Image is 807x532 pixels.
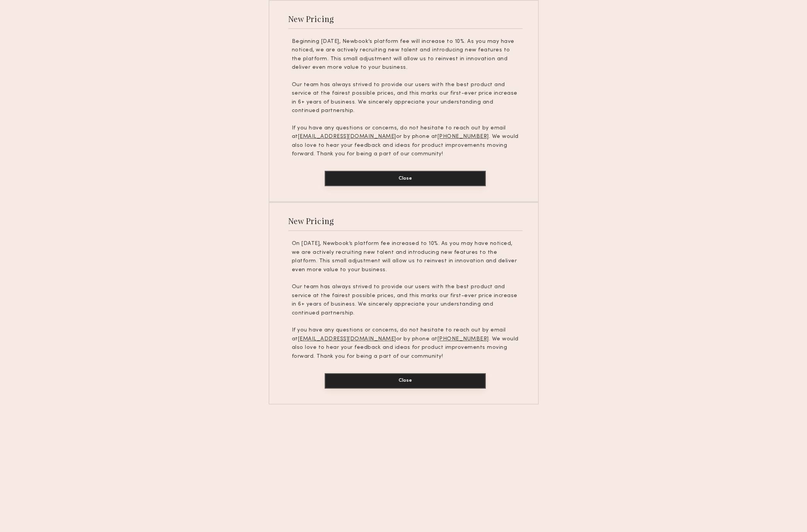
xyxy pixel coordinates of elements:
[438,134,489,139] u: [PHONE_NUMBER]
[292,37,519,72] p: Beginning [DATE], Newbook’s platform fee will increase to 10%. As you may have noticed, we are ac...
[325,373,486,389] button: Close
[292,283,519,318] p: Our team has always strived to provide our users with the best product and service at the fairest...
[325,171,486,186] button: Close
[292,240,519,274] p: On [DATE], Newbook’s platform fee increased to 10%. As you may have noticed, we are actively recr...
[292,124,519,159] p: If you have any questions or concerns, do not hesitate to reach out by email at or by phone at . ...
[288,216,334,226] div: New Pricing
[288,14,334,24] div: New Pricing
[438,337,489,342] u: [PHONE_NUMBER]
[298,134,396,139] u: [EMAIL_ADDRESS][DOMAIN_NAME]
[292,81,519,116] p: Our team has always strived to provide our users with the best product and service at the fairest...
[298,337,396,342] u: [EMAIL_ADDRESS][DOMAIN_NAME]
[292,326,519,361] p: If you have any questions or concerns, do not hesitate to reach out by email at or by phone at . ...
